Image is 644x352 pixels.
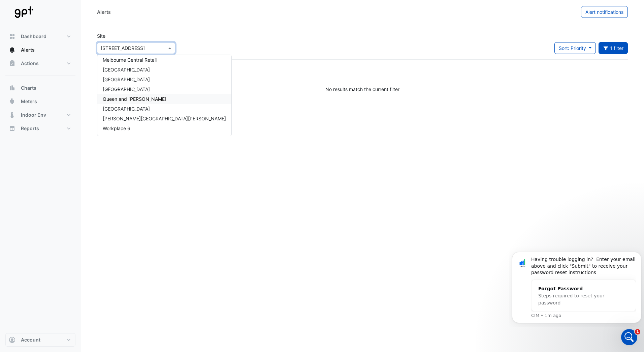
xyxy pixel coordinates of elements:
[5,95,75,108] button: Meters
[9,85,15,91] app-icon: Charts
[103,86,150,92] span: [GEOGRAPHIC_DATA]
[103,106,150,112] span: [GEOGRAPHIC_DATA]
[5,108,75,122] button: Indoor Env
[21,47,35,53] span: Alerts
[21,33,46,40] span: Dashboard
[21,112,46,118] span: Indoor Env
[103,67,150,72] span: [GEOGRAPHIC_DATA]
[97,55,231,136] div: Options List
[5,333,75,347] button: Account
[599,42,628,54] button: 1 filter
[21,85,36,91] span: Charts
[5,122,75,135] button: Reports
[21,125,39,132] span: Reports
[635,329,640,334] span: 1
[103,125,130,131] span: Workplace 6
[9,33,15,40] app-icon: Dashboard
[21,98,37,105] span: Meters
[103,77,150,82] span: [GEOGRAPHIC_DATA]
[554,42,596,54] button: Sort: Priority
[5,30,75,43] button: Dashboard
[5,43,75,57] button: Alerts
[97,32,105,39] label: Site
[103,96,166,102] span: Queen and [PERSON_NAME]
[103,116,226,121] span: [PERSON_NAME][GEOGRAPHIC_DATA][PERSON_NAME]
[8,5,38,19] img: Company Logo
[581,6,628,18] button: Alert notifications
[21,60,39,67] span: Actions
[97,86,628,93] div: No results match the current filter
[5,57,75,70] button: Actions
[5,81,75,95] button: Charts
[9,47,15,53] app-icon: Alerts
[21,336,40,343] span: Account
[103,57,157,63] span: Melbourne Central Retail
[585,9,623,15] span: Alert notifications
[621,329,637,345] iframe: Intercom live chat
[9,98,15,105] app-icon: Meters
[9,60,15,67] app-icon: Actions
[97,8,111,16] div: Alerts
[9,112,15,118] app-icon: Indoor Env
[559,45,586,51] span: Sort: Priority
[509,246,644,327] iframe: Intercom notifications message
[9,125,15,132] app-icon: Reports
